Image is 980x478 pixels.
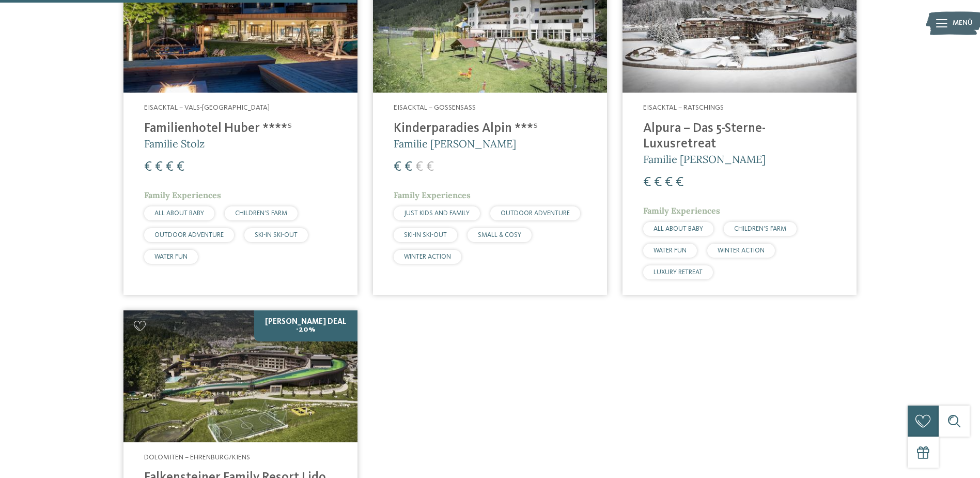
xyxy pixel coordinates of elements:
[676,176,683,189] span: €
[154,210,204,217] span: ALL ABOUT BABY
[426,160,434,174] span: €
[405,160,412,174] span: €
[654,226,703,232] span: ALL ABOUT BABY
[654,176,662,189] span: €
[643,153,766,166] span: Familie [PERSON_NAME]
[718,247,765,254] span: WINTER ACTION
[144,160,152,174] span: €
[665,176,673,189] span: €
[643,176,651,189] span: €
[415,160,423,174] span: €
[394,121,586,137] h4: Kinderparadies Alpin ***ˢ
[404,210,470,217] span: JUST KIDS AND FAMILY
[501,210,570,217] span: OUTDOOR ADVENTURE
[394,160,401,174] span: €
[734,226,786,232] span: CHILDREN’S FARM
[144,454,250,461] span: Dolomiten – Ehrenburg/Kiens
[166,160,174,174] span: €
[123,310,357,442] img: Familienhotels gesucht? Hier findet ihr die besten!
[155,160,163,174] span: €
[643,104,724,111] span: Eisacktal – Ratschings
[404,253,451,260] span: WINTER ACTION
[177,160,184,174] span: €
[654,247,687,254] span: WATER FUN
[394,137,516,150] span: Familie [PERSON_NAME]
[235,210,287,217] span: CHILDREN’S FARM
[144,137,205,150] span: Familie Stolz
[404,232,447,238] span: SKI-IN SKI-OUT
[654,269,703,276] span: LUXURY RETREAT
[643,121,836,152] h4: Alpura – Das 5-Sterne-Luxusretreat
[144,104,270,111] span: Eisacktal – Vals-[GEOGRAPHIC_DATA]
[478,232,521,238] span: SMALL & COSY
[394,190,471,200] span: Family Experiences
[144,190,221,200] span: Family Experiences
[154,232,224,238] span: OUTDOOR ADVENTURE
[144,121,337,137] h4: Familienhotel Huber ****ˢ
[394,104,476,111] span: Eisacktal – Gossensass
[154,253,188,260] span: WATER FUN
[643,205,720,216] span: Family Experiences
[255,232,298,238] span: SKI-IN SKI-OUT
